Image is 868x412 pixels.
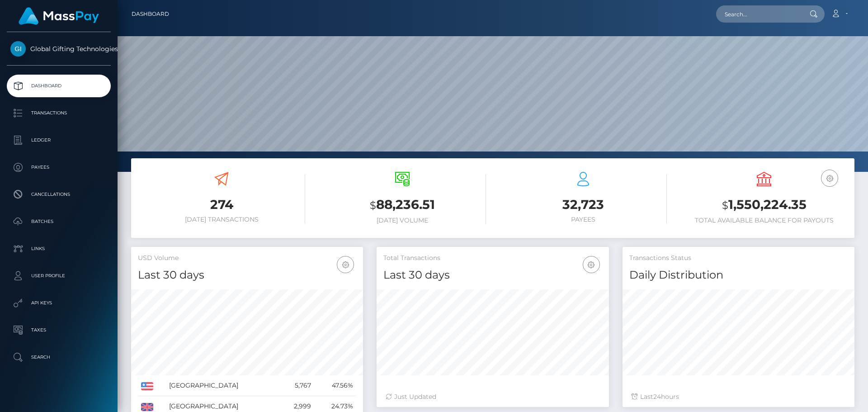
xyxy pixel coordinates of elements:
a: Taxes [7,319,111,341]
h6: [DATE] Transactions [138,216,305,223]
p: Ledger [10,133,107,147]
p: Batches [10,215,107,228]
h4: Last 30 days [383,267,602,283]
h6: Payees [500,216,667,223]
img: MassPay Logo [19,7,99,25]
a: Payees [7,156,111,179]
td: 5,767 [279,375,314,396]
p: Transactions [10,106,107,120]
p: Links [10,242,107,256]
h3: 274 [138,196,305,213]
h5: Total Transactions [383,254,602,263]
h6: [DATE] Volume [319,217,486,224]
span: Global Gifting Technologies Inc [7,45,111,53]
h3: 32,723 [500,196,667,213]
td: 47.56% [314,375,356,396]
h6: Total Available Balance for Payouts [680,217,848,224]
div: Just Updated [386,392,599,402]
p: Dashboard [10,79,107,93]
img: GB.png [141,403,153,411]
h4: Last 30 days [138,267,356,283]
p: Payees [10,161,107,174]
a: Search [7,346,111,369]
img: Global Gifting Technologies Inc [10,41,26,57]
a: Cancellations [7,183,111,206]
a: API Keys [7,292,111,314]
input: Search... [716,5,801,23]
a: Transactions [7,102,111,124]
h4: Daily Distribution [629,267,848,283]
small: $ [370,199,376,212]
a: Dashboard [7,75,111,97]
a: Batches [7,210,111,233]
h5: Transactions Status [629,254,848,263]
p: Cancellations [10,188,107,201]
a: Links [7,237,111,260]
p: API Keys [10,296,107,310]
h3: 88,236.51 [319,196,486,214]
td: [GEOGRAPHIC_DATA] [166,375,279,396]
p: Taxes [10,323,107,337]
div: Last hours [632,392,845,402]
span: 24 [653,393,661,401]
h5: USD Volume [138,254,356,263]
h3: 1,550,224.35 [680,196,848,214]
p: User Profile [10,269,107,283]
small: $ [722,199,728,212]
img: US.png [141,382,153,390]
a: User Profile [7,265,111,287]
p: Search [10,350,107,364]
a: Dashboard [132,5,169,24]
a: Ledger [7,129,111,152]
